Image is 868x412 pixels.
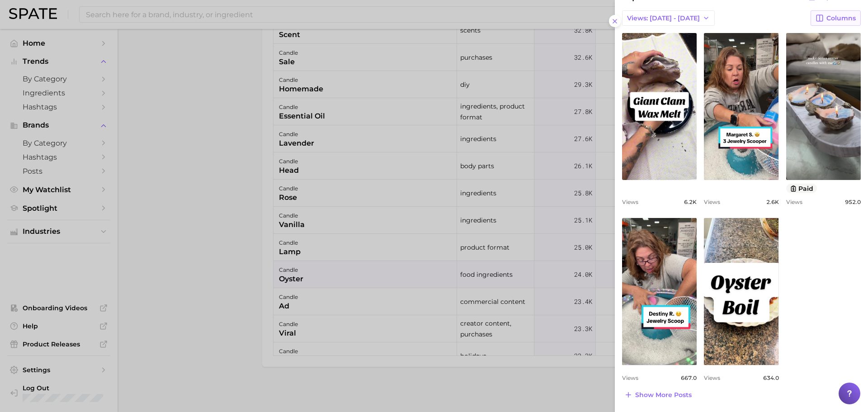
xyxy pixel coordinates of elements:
button: Views: [DATE] - [DATE] [622,10,715,26]
span: 6.2k [684,199,697,205]
span: Columns [826,14,856,22]
button: Columns [811,10,861,26]
button: paid [786,184,817,193]
span: 952.0 [845,199,861,205]
span: Views: [DATE] - [DATE] [627,14,700,22]
span: Views [622,199,638,205]
span: Views [622,374,638,381]
span: Views [704,374,720,381]
span: 667.0 [681,374,697,381]
span: 2.6k [766,199,779,205]
span: 634.0 [763,374,779,381]
span: Views [786,199,802,205]
span: Show more posts [635,391,692,399]
span: Views [704,199,720,205]
button: Show more posts [622,388,694,401]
